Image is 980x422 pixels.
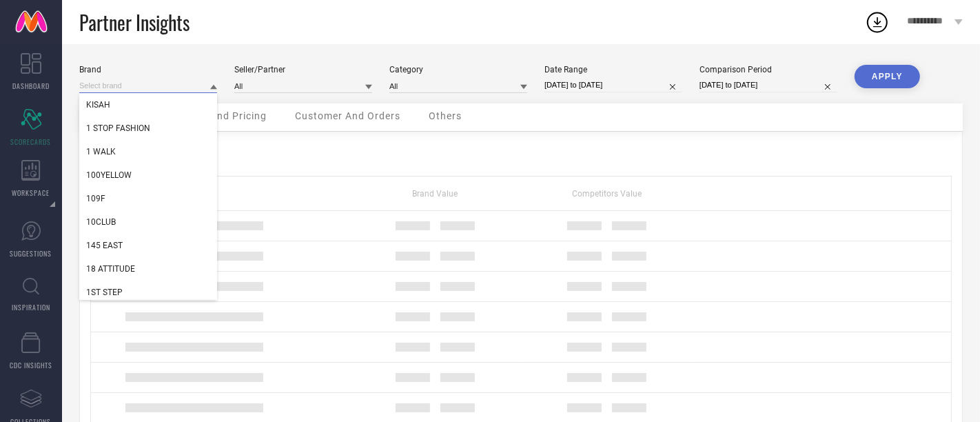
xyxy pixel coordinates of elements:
span: Partner Insights [79,8,190,37]
span: Brand Value [412,189,458,199]
div: 145 EAST [79,234,217,257]
input: Select date range [544,78,682,92]
span: INSPIRATION [12,302,50,312]
span: 1 STOP FASHION [86,123,150,133]
span: 100YELLOW [86,170,132,180]
span: SUGGESTIONS [10,248,52,259]
button: APPLY [855,65,920,88]
div: Open download list [865,10,890,34]
span: KISAH [86,100,110,110]
div: Metrics [90,142,952,159]
div: KISAH [79,93,217,117]
input: Select brand [79,79,217,93]
div: Category [389,65,527,74]
span: Competitors Value [572,189,642,199]
div: 10CLUB [79,210,217,234]
span: 1ST STEP [86,288,123,297]
div: Seller/Partner [234,65,372,74]
input: Select comparison period [700,78,837,92]
div: Comparison Period [700,65,837,74]
div: 1 WALK [79,140,217,163]
span: 10CLUB [86,217,116,227]
div: Brand [79,65,217,74]
span: WORKSPACE [12,188,50,198]
span: Customer And Orders [295,110,400,121]
div: 1 STOP FASHION [79,117,217,140]
div: 100YELLOW [79,163,217,187]
div: Date Range [544,65,682,74]
span: Others [429,110,462,121]
span: 109F [86,194,105,203]
span: 18 ATTITUDE [86,264,135,274]
span: CDC INSIGHTS [10,360,52,370]
span: DASHBOARD [12,81,50,91]
span: SCORECARDS [11,137,52,147]
span: 1 WALK [86,147,116,157]
div: 1ST STEP [79,281,217,304]
div: 109F [79,187,217,210]
span: 145 EAST [86,241,123,250]
div: 18 ATTITUDE [79,257,217,281]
